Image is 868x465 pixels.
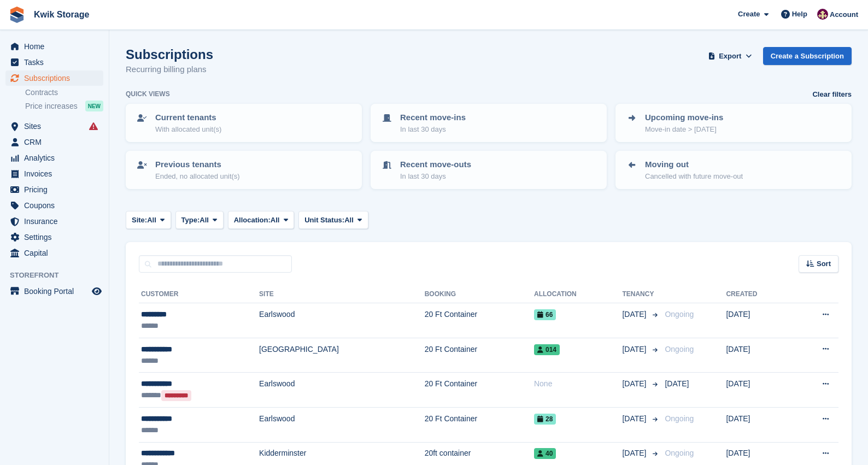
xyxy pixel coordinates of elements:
[534,414,556,425] span: 28
[139,286,259,303] th: Customer
[645,171,743,182] p: Cancelled with future move-out
[5,119,103,134] a: menu
[425,303,534,338] td: 20 Ft Container
[155,171,240,182] p: Ended, no allocated unit(s)
[24,214,90,229] span: Insurance
[622,378,648,390] span: [DATE]
[271,215,280,226] span: All
[425,286,534,303] th: Booking
[259,286,425,303] th: Site
[24,198,90,213] span: Coupons
[126,211,171,229] button: Site: All
[5,198,103,213] a: menu
[30,5,93,23] a: Kwik Storage
[425,338,534,373] td: 20 Ft Container
[24,150,90,166] span: Analytics
[706,47,754,65] button: Export
[24,70,90,86] span: Subscriptions
[132,215,147,226] span: Site:
[5,182,103,197] a: menu
[534,286,622,303] th: Allocation
[127,105,361,141] a: Current tenants With allocated unit(s)
[830,9,858,20] span: Account
[425,407,534,442] td: 20 Ft Container
[622,413,648,425] span: [DATE]
[24,55,90,70] span: Tasks
[228,211,295,229] button: Allocation: All
[622,344,648,355] span: [DATE]
[25,101,78,111] span: Price increases
[24,229,90,245] span: Settings
[234,215,271,226] span: Allocation:
[726,286,791,303] th: Created
[5,70,103,86] a: menu
[622,309,648,320] span: [DATE]
[175,211,224,229] button: Type: All
[617,105,851,141] a: Upcoming move-ins Move-in date > [DATE]
[665,345,694,354] span: Ongoing
[5,134,103,150] a: menu
[304,215,344,226] span: Unit Status:
[534,344,560,355] span: 014
[147,215,156,226] span: All
[127,152,361,188] a: Previous tenants Ended, no allocated unit(s)
[534,309,556,320] span: 66
[200,215,209,226] span: All
[719,51,741,62] span: Export
[665,414,694,423] span: Ongoing
[665,379,689,388] span: [DATE]
[726,407,791,442] td: [DATE]
[763,47,852,65] a: Create a Subscription
[5,166,103,181] a: menu
[817,258,831,269] span: Sort
[155,158,240,171] p: Previous tenants
[126,63,213,76] p: Recurring billing plans
[155,111,221,124] p: Current tenants
[726,303,791,338] td: [DATE]
[24,134,90,150] span: CRM
[665,449,694,457] span: Ongoing
[5,229,103,245] a: menu
[24,182,90,197] span: Pricing
[24,166,90,181] span: Invoices
[665,310,694,319] span: Ongoing
[817,9,828,20] img: ellie tragonette
[259,373,425,408] td: Earlswood
[425,373,534,408] td: 20 Ft Container
[25,100,103,112] a: Price increases NEW
[617,152,851,188] a: Moving out Cancelled with future move-out
[812,89,852,100] a: Clear filters
[622,448,648,459] span: [DATE]
[90,285,103,298] a: Preview store
[259,303,425,338] td: Earlswood
[126,47,213,62] h1: Subscriptions
[400,111,466,124] p: Recent move-ins
[5,245,103,261] a: menu
[25,87,103,98] a: Contracts
[400,124,466,135] p: In last 30 days
[792,9,807,20] span: Help
[259,338,425,373] td: [GEOGRAPHIC_DATA]
[24,284,90,299] span: Booking Portal
[181,215,200,226] span: Type:
[400,158,471,171] p: Recent move-outs
[534,448,556,459] span: 40
[9,7,25,23] img: stora-icon-8386f47178a22dfd0bd8f6a31ec36ba5ce8667c1dd55bd0f319d3a0aa187defe.svg
[645,124,723,135] p: Move-in date > [DATE]
[298,211,368,229] button: Unit Status: All
[24,245,90,261] span: Capital
[344,215,354,226] span: All
[126,89,170,99] h6: Quick views
[259,407,425,442] td: Earlswood
[155,124,221,135] p: With allocated unit(s)
[534,378,622,390] div: None
[24,39,90,54] span: Home
[5,39,103,54] a: menu
[85,101,103,111] div: NEW
[726,338,791,373] td: [DATE]
[89,122,98,131] i: Smart entry sync failures have occurred
[5,55,103,70] a: menu
[24,119,90,134] span: Sites
[5,284,103,299] a: menu
[726,373,791,408] td: [DATE]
